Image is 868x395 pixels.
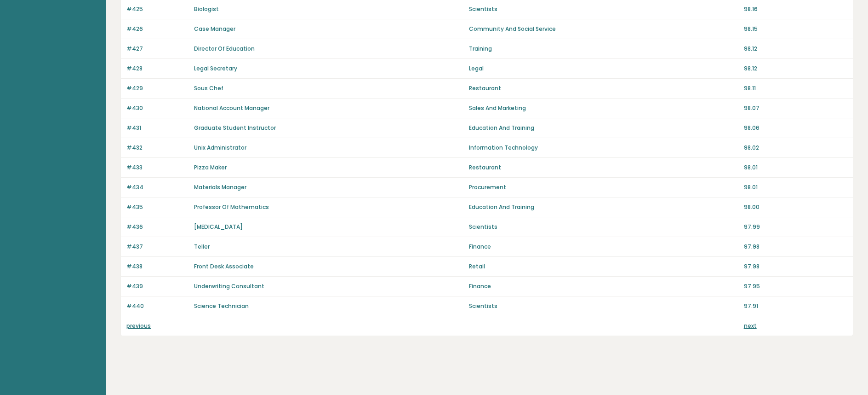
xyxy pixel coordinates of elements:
a: Biologist [194,5,219,13]
p: #434 [126,183,188,192]
p: #439 [126,282,188,290]
p: 98.15 [744,25,847,33]
p: #437 [126,243,188,251]
p: 98.12 [744,45,847,53]
a: Underwriting Consultant [194,282,264,290]
p: 98.12 [744,64,847,73]
p: Scientists [469,5,738,13]
p: 98.00 [744,203,847,211]
a: Graduate Student Instructor [194,124,276,132]
a: Legal Secretary [194,64,237,72]
a: Teller [194,243,210,250]
p: Community And Social Service [469,25,738,33]
p: Scientists [469,302,738,310]
p: 98.06 [744,124,847,132]
p: 97.98 [744,243,847,251]
p: #425 [126,5,188,13]
a: Sous Chef [194,84,223,92]
p: #440 [126,302,188,310]
p: Training [469,45,738,53]
p: Information Technology [469,144,738,152]
p: #429 [126,84,188,93]
a: Unix Administrator [194,144,246,151]
p: Procurement [469,183,738,192]
p: 98.07 [744,104,847,112]
a: Case Manager [194,25,235,33]
p: #435 [126,203,188,211]
p: #433 [126,163,188,172]
p: 97.91 [744,302,847,310]
p: 98.01 [744,183,847,192]
p: Sales And Marketing [469,104,738,112]
p: 98.16 [744,5,847,13]
p: #426 [126,25,188,33]
p: Finance [469,243,738,251]
p: #432 [126,144,188,152]
a: [MEDICAL_DATA] [194,223,243,231]
p: Legal [469,64,738,73]
a: Professor Of Mathematics [194,203,269,211]
p: #427 [126,45,188,53]
p: Retail [469,262,738,271]
a: Science Technician [194,302,249,310]
a: Front Desk Associate [194,262,254,270]
p: Finance [469,282,738,290]
p: 98.11 [744,84,847,93]
a: next [744,322,757,330]
p: 97.98 [744,262,847,271]
p: 98.02 [744,144,847,152]
p: #431 [126,124,188,132]
p: Restaurant [469,84,738,93]
p: 97.95 [744,282,847,290]
p: #436 [126,223,188,231]
a: previous [126,322,151,330]
p: #428 [126,64,188,73]
p: Education And Training [469,124,738,132]
p: Education And Training [469,203,738,211]
p: Restaurant [469,163,738,172]
p: Scientists [469,223,738,231]
a: National Account Manager [194,104,269,112]
p: #430 [126,104,188,112]
a: Director Of Education [194,45,255,52]
a: Pizza Maker [194,163,227,171]
a: Materials Manager [194,183,246,191]
p: #438 [126,262,188,271]
p: 98.01 [744,163,847,172]
p: 97.99 [744,223,847,231]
